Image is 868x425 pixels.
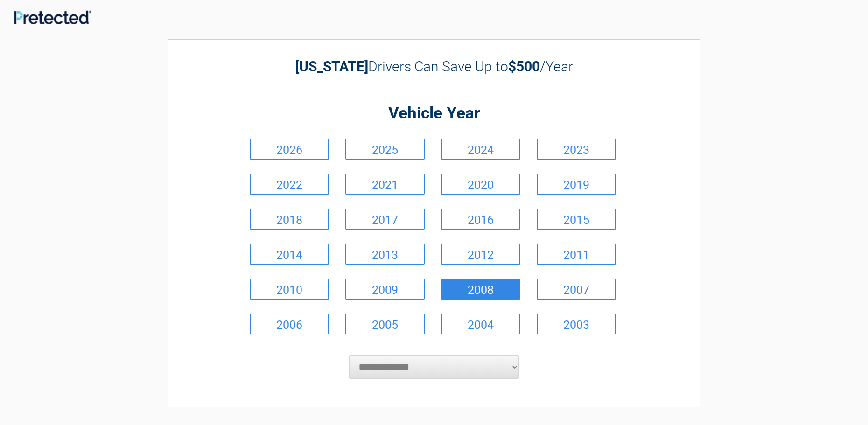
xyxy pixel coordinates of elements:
[14,10,91,24] img: Main Logo
[345,279,425,300] a: 2009
[508,58,540,75] b: $500
[250,279,329,300] a: 2010
[537,279,616,300] a: 2007
[441,244,520,265] a: 2012
[250,209,329,230] a: 2018
[441,209,520,230] a: 2016
[537,139,616,160] a: 2023
[537,314,616,334] a: 2003
[345,139,425,160] a: 2025
[441,174,520,195] a: 2020
[345,209,425,230] a: 2017
[441,279,520,300] a: 2008
[345,174,425,195] a: 2021
[250,314,329,334] a: 2006
[247,58,621,75] h2: Drivers Can Save Up to /Year
[537,174,616,195] a: 2019
[441,139,520,160] a: 2024
[250,174,329,195] a: 2022
[537,209,616,230] a: 2015
[345,314,425,334] a: 2005
[247,103,621,125] h2: Vehicle Year
[295,58,368,75] b: [US_STATE]
[441,314,520,334] a: 2004
[537,244,616,265] a: 2011
[345,244,425,265] a: 2013
[250,244,329,265] a: 2014
[250,139,329,160] a: 2026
